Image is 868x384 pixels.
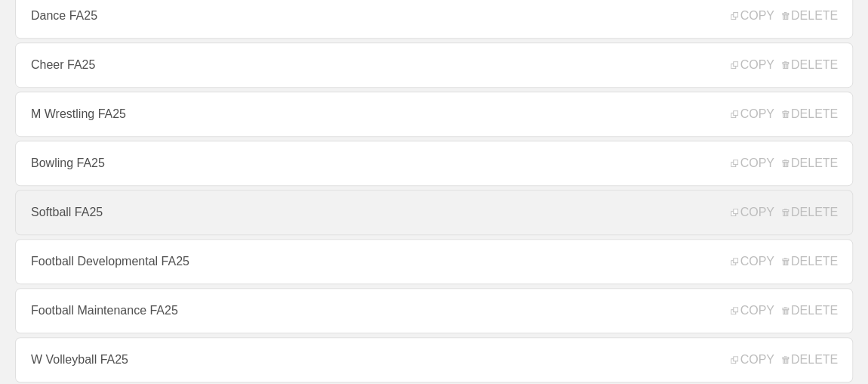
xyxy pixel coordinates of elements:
[15,141,853,186] a: Bowling FA25
[15,288,853,333] a: Football Maintenance FA25
[731,206,774,219] span: COPY
[15,239,853,284] a: Football Developmental FA25
[782,107,838,121] span: DELETE
[782,255,838,268] span: DELETE
[731,353,774,367] span: COPY
[731,107,774,121] span: COPY
[782,9,838,23] span: DELETE
[731,304,774,317] span: COPY
[782,156,838,170] span: DELETE
[782,206,838,219] span: DELETE
[15,42,853,88] a: Cheer FA25
[15,91,853,137] a: M Wrestling FA25
[731,9,774,23] span: COPY
[15,337,853,382] a: W Volleyball FA25
[731,58,774,72] span: COPY
[731,156,774,170] span: COPY
[731,255,774,268] span: COPY
[15,190,853,235] a: Softball FA25
[782,58,838,72] span: DELETE
[793,311,868,384] iframe: Chat Widget
[782,304,838,317] span: DELETE
[782,353,838,367] span: DELETE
